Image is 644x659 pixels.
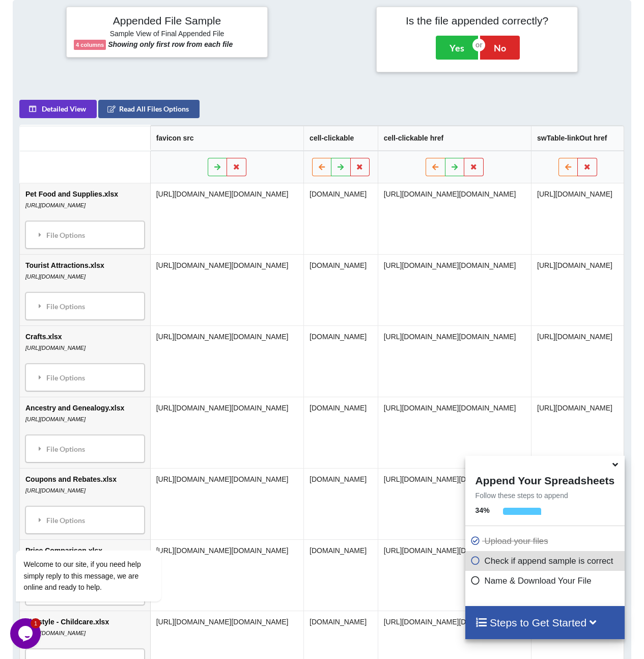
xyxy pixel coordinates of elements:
i: [URL][DOMAIN_NAME] [25,630,86,636]
button: No [480,36,520,59]
h4: Steps to Get Started [475,616,614,629]
td: [URL][DOMAIN_NAME] [531,325,624,397]
td: [URL][DOMAIN_NAME][DOMAIN_NAME] [150,397,303,468]
p: Check if append sample is correct [470,555,622,567]
td: [URL][DOMAIN_NAME] [531,397,624,468]
button: Yes [436,36,478,59]
td: [URL][DOMAIN_NAME][DOMAIN_NAME] [378,468,531,539]
button: Detailed View [19,100,97,118]
td: [URL][DOMAIN_NAME][DOMAIN_NAME] [378,397,531,468]
td: [DOMAIN_NAME] [304,468,378,539]
p: Upload your files [470,535,622,547]
h4: Appended File Sample [74,14,260,29]
b: 34 % [475,506,490,514]
i: [URL][DOMAIN_NAME] [25,202,86,208]
td: [DOMAIN_NAME] [304,183,378,254]
iframe: chat widget [10,618,43,649]
button: Read All Files Options [98,100,200,118]
td: [DOMAIN_NAME] [304,539,378,611]
td: Pet Food and Supplies.xlsx [20,183,150,254]
i: [URL][DOMAIN_NAME] [25,345,86,351]
td: [DOMAIN_NAME] [304,397,378,468]
td: [URL][DOMAIN_NAME][DOMAIN_NAME] [150,539,303,611]
th: cell-clickable [304,126,378,151]
th: cell-clickable href [378,126,531,151]
h6: Sample View of Final Appended File [74,30,260,40]
td: Crafts.xlsx [20,325,150,397]
div: File Options [29,295,142,317]
td: [URL][DOMAIN_NAME] [531,183,624,254]
td: Ancestry and Genealogy.xlsx [20,397,150,468]
b: Showing only first row from each file [108,40,233,48]
td: [URL][DOMAIN_NAME][DOMAIN_NAME] [378,325,531,397]
p: Follow these steps to append [465,490,625,501]
p: Name & Download Your File [470,574,622,587]
th: swTable-linkOut href [531,126,624,151]
td: [URL][DOMAIN_NAME][DOMAIN_NAME] [150,254,303,325]
td: [DOMAIN_NAME] [304,325,378,397]
div: File Options [29,224,142,245]
td: [DOMAIN_NAME] [304,254,378,325]
td: [URL][DOMAIN_NAME][DOMAIN_NAME] [150,468,303,539]
b: 4 columns [76,42,104,48]
td: [URL][DOMAIN_NAME][DOMAIN_NAME] [150,183,303,254]
div: File Options [29,367,142,388]
td: [URL][DOMAIN_NAME][DOMAIN_NAME] [378,254,531,325]
td: Tourist Attractions.xlsx [20,254,150,325]
td: [URL][DOMAIN_NAME][DOMAIN_NAME] [378,539,531,611]
td: [URL][DOMAIN_NAME][DOMAIN_NAME] [150,325,303,397]
td: [URL][DOMAIN_NAME] [531,254,624,325]
iframe: chat widget [10,403,193,613]
h4: Append Your Spreadsheets [465,472,625,487]
i: [URL][DOMAIN_NAME] [25,273,86,280]
h4: Is the file appended correctly? [384,14,570,27]
td: [URL][DOMAIN_NAME][DOMAIN_NAME] [378,183,531,254]
th: favicon src [150,126,303,151]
